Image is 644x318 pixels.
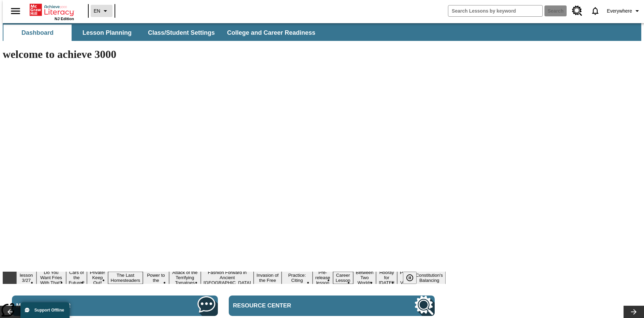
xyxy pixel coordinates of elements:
[16,267,36,289] button: Slide 1 Test lesson 3/27 en
[397,269,413,286] button: Slide 15 Point of View
[94,7,100,15] span: EN
[376,269,397,286] button: Slide 14 Hooray for Constitution Day!
[30,2,74,21] div: Home
[3,25,321,41] div: SubNavbar
[87,269,108,286] button: Slide 4 Private! Keep Out!
[201,269,254,286] button: Slide 8 Fashion Forward in Ancient Rome
[604,5,644,17] button: Profile/Settings
[30,3,74,17] a: Home
[55,17,74,21] span: NJ Edition
[143,25,220,41] button: Class/Student Settings
[333,272,353,284] button: Slide 12 Career Lesson
[313,269,333,286] button: Slide 11 Pre-release lesson
[91,5,113,17] button: Language: EN, Select a language
[448,5,542,16] input: search field
[353,269,376,286] button: Slide 13 Between Two Worlds
[20,302,70,318] button: Support Offline
[5,1,26,21] button: Open side menu
[607,7,632,15] span: Everywhere
[12,296,218,316] a: Message Center
[16,302,141,309] span: Message Center
[34,308,64,313] span: Support Offline
[143,267,169,289] button: Slide 6 Solar Power to the People
[233,302,358,309] span: Resource Center
[3,23,641,41] div: SubNavbar
[586,2,604,20] a: Notifications
[229,296,435,316] a: Resource Center, Will open in new tab
[66,269,87,286] button: Slide 3 Cars of the Future?
[568,2,586,20] a: Resource Center, Will open in new tab
[73,25,141,41] button: Lesson Planning
[403,272,417,284] button: Pause
[36,269,66,286] button: Slide 2 Do You Want Fries With That?
[403,272,423,284] div: Pause
[254,267,282,289] button: Slide 9 The Invasion of the Free CD
[3,48,446,61] h1: welcome to achieve 3000
[222,25,321,41] button: College and Career Readiness
[624,306,644,318] button: Lesson carousel, Next
[3,25,72,41] button: Dashboard
[169,269,201,286] button: Slide 7 Attack of the Terrifying Tomatoes
[108,272,143,284] button: Slide 5 The Last Homesteaders
[282,267,313,289] button: Slide 10 Mixed Practice: Citing Evidence
[413,267,446,289] button: Slide 16 The Constitution's Balancing Act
